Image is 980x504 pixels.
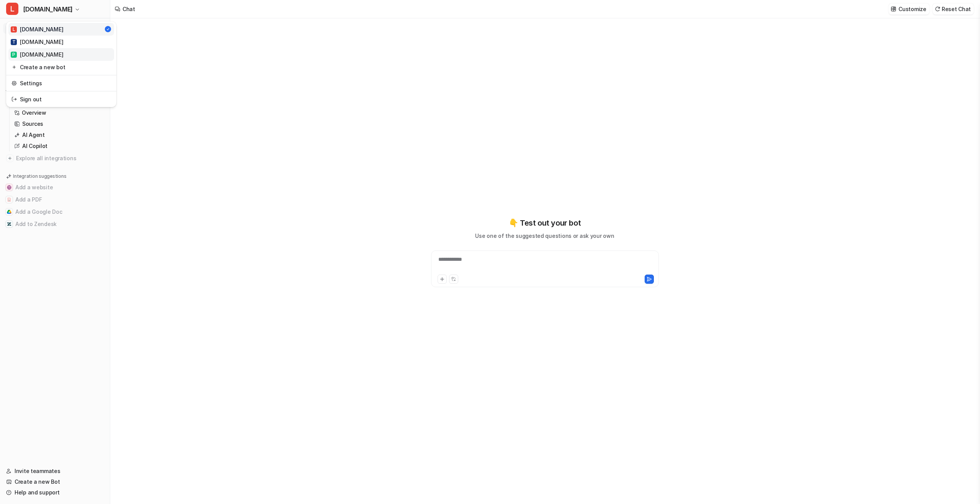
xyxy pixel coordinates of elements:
a: Sign out [8,93,114,106]
span: T [11,39,17,45]
img: reset [11,95,17,103]
a: Settings [8,77,114,89]
div: [DOMAIN_NAME] [11,25,63,33]
span: L [6,3,18,15]
a: Create a new bot [8,61,114,73]
span: [DOMAIN_NAME] [23,4,73,15]
div: L[DOMAIN_NAME] [6,21,116,107]
img: reset [11,79,17,87]
span: L [11,26,17,33]
img: reset [11,63,17,71]
div: [DOMAIN_NAME] [11,38,63,46]
span: P [11,52,17,58]
div: [DOMAIN_NAME] [11,50,63,59]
